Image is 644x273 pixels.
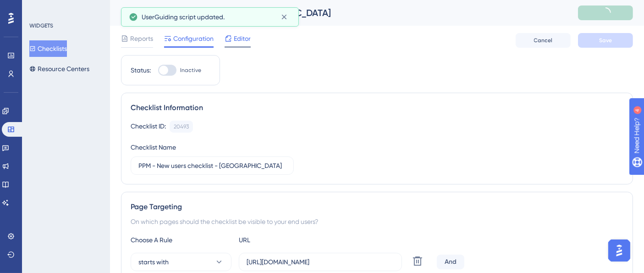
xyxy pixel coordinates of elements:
[131,216,623,227] div: On which pages should the checklist be visible to your end users?
[180,67,201,74] span: Inactive
[131,142,176,153] div: Checklist Name
[131,121,166,133] div: Checklist ID:
[131,253,231,271] button: starts with
[516,33,571,48] button: Cancel
[239,234,340,245] div: URL
[437,255,464,269] div: And
[131,201,623,212] div: Page Targeting
[29,40,67,57] button: Checklists
[131,102,623,113] div: Checklist Information
[599,37,612,44] span: Save
[29,22,53,29] div: WIDGETS
[234,33,251,44] span: Editor
[29,61,89,77] button: Resource Centers
[138,256,169,267] span: starts with
[130,33,153,44] span: Reports
[174,123,189,130] div: 20493
[131,234,231,245] div: Choose A Rule
[22,2,57,13] span: Need Help?
[64,5,66,12] div: 4
[247,257,394,267] input: yourwebsite.com/path
[534,37,553,44] span: Cancel
[121,6,555,19] div: PPM - New users checklist - [GEOGRAPHIC_DATA]
[578,33,633,48] button: Save
[142,11,225,22] span: UserGuiding script updated.
[173,33,214,44] span: Configuration
[138,161,286,171] input: Type your Checklist name
[131,65,151,76] div: Status:
[605,237,633,264] iframe: UserGuiding AI Assistant Launcher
